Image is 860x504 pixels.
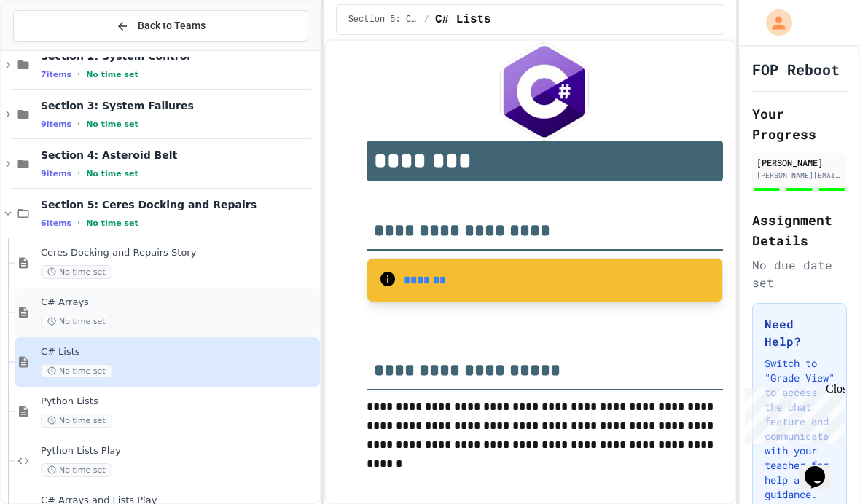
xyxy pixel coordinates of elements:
span: Section 3: System Failures [41,99,317,112]
span: 9 items [41,169,71,178]
span: Python Lists [41,395,317,408]
span: No time set [86,169,138,178]
span: 6 items [41,218,71,228]
span: Section 5: Ceres Docking and Repairs [41,198,317,211]
span: Ceres Docking and Repairs Story [41,247,317,259]
div: Chat with us now!Close [6,6,101,92]
span: No time set [41,414,112,428]
span: No time set [86,70,138,79]
h3: Need Help? [765,315,834,350]
span: No time set [41,463,112,477]
span: Python Lists Play [41,445,317,457]
span: C# Lists [435,11,491,28]
span: No time set [86,218,138,228]
iframe: chat widget [799,446,845,489]
p: Switch to "Grade View" to access the chat feature and communicate with your teacher for help and ... [765,356,834,502]
button: Back to Teams [13,10,308,42]
span: No time set [41,315,112,328]
span: Section 5: Ceres Docking and Repairs [348,14,418,25]
span: • [77,68,80,80]
h2: Your Progress [752,103,847,144]
span: 9 items [41,119,71,129]
div: No due date set [752,256,847,291]
div: [PERSON_NAME][EMAIL_ADDRESS][PERSON_NAME][DOMAIN_NAME] [757,170,843,181]
div: [PERSON_NAME] [757,156,843,169]
span: • [77,168,80,179]
span: 7 items [41,70,71,79]
span: No time set [86,119,138,129]
h2: Assignment Details [752,210,847,251]
span: • [77,118,80,130]
span: Section 4: Asteroid Belt [41,149,317,162]
iframe: chat widget [739,382,845,444]
span: No time set [41,364,112,378]
div: My Account [751,6,796,39]
span: No time set [41,265,112,279]
span: C# Arrays [41,296,317,309]
span: C# Lists [41,346,317,358]
span: / [424,14,429,25]
span: Back to Teams [138,18,206,34]
h1: FOP Reboot [752,59,840,79]
span: • [77,217,80,229]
